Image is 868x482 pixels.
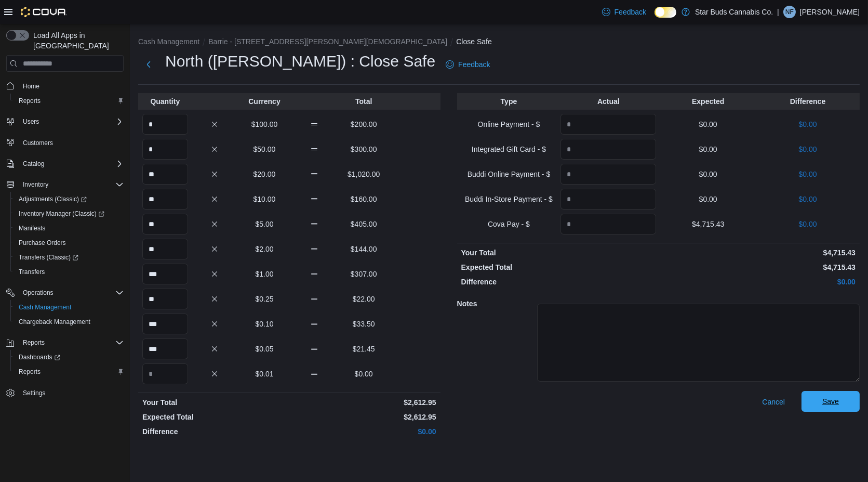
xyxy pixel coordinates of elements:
nav: An example of EuiBreadcrumbs [138,36,860,49]
p: $4,715.43 [660,219,756,229]
span: Cash Management [19,303,71,311]
p: $33.50 [341,319,386,329]
a: Reports [15,95,45,107]
span: Transfers [15,266,124,278]
span: Cash Management [15,301,124,314]
a: Cash Management [15,301,75,314]
span: Customers [23,139,53,147]
a: Purchase Orders [15,237,70,249]
p: $20.00 [242,169,287,179]
span: Adjustments (Classic) [15,193,124,205]
p: $0.00 [760,219,856,229]
p: $200.00 [341,119,386,129]
p: Quantity [142,96,188,107]
h5: Notes [457,293,535,314]
a: Transfers (Classic) [10,250,128,265]
button: Users [2,114,128,129]
p: $0.05 [242,344,287,354]
input: Quantity [142,139,188,160]
p: $0.00 [760,144,856,154]
p: $0.00 [660,119,756,129]
input: Quantity [560,189,656,210]
button: Close Safe [456,37,491,46]
button: Cash Management [138,37,199,46]
p: Cova Pay - $ [461,219,557,229]
span: Transfers (Classic) [19,253,78,262]
button: Catalog [19,158,48,170]
p: $1.00 [242,269,287,279]
span: Purchase Orders [19,239,66,247]
p: Expected [660,96,756,107]
button: Reports [2,335,128,350]
span: Users [23,118,39,126]
h1: North ([PERSON_NAME]) : Close Safe [165,51,435,72]
span: Inventory [19,178,124,191]
a: Inventory Manager (Classic) [15,207,109,220]
p: Difference [142,426,287,437]
input: Quantity [142,189,188,210]
p: Total [341,96,386,107]
p: Your Total [142,397,287,408]
div: Noah Folino [783,6,796,18]
p: Difference [461,277,657,287]
a: Dashboards [15,351,64,363]
a: Adjustments (Classic) [15,193,91,205]
button: Save [802,391,860,412]
p: [PERSON_NAME] [800,6,860,18]
p: Your Total [461,247,657,258]
span: Load All Apps in [GEOGRAPHIC_DATA] [29,30,124,51]
nav: Complex example [6,74,124,427]
input: Quantity [142,214,188,235]
a: Adjustments (Classic) [10,192,128,206]
button: Barrie - [STREET_ADDRESS][PERSON_NAME][DEMOGRAPHIC_DATA] [208,37,447,46]
p: Currency [242,96,287,107]
span: Purchase Orders [15,237,124,249]
span: Users [19,115,124,128]
span: Manifests [19,224,45,232]
span: Reports [19,368,41,376]
button: Cash Management [10,300,128,315]
p: $0.01 [242,369,287,379]
span: Settings [23,389,45,397]
button: Operations [19,286,58,299]
button: Settings [2,385,128,400]
p: $0.10 [242,319,287,329]
span: Operations [23,289,54,297]
span: Customers [19,136,124,149]
span: Adjustments (Classic) [19,195,87,203]
a: Customers [19,137,57,149]
button: Inventory [19,178,52,191]
p: Type [461,96,557,107]
p: Star Buds Cannabis Co. [695,6,773,18]
p: Expected Total [142,412,287,422]
input: Dark Mode [655,7,676,18]
p: $144.00 [341,244,386,254]
span: Dashboards [15,351,124,363]
button: Transfers [10,265,128,279]
p: $2.00 [242,244,287,254]
p: $10.00 [242,194,287,204]
span: NF [785,6,794,18]
input: Quantity [142,363,188,384]
img: Cova [21,7,67,17]
p: $2,612.95 [291,412,436,422]
span: Inventory [23,180,48,189]
p: $0.00 [341,369,386,379]
input: Quantity [560,214,656,235]
a: Reports [15,366,45,378]
input: Quantity [142,164,188,185]
button: Next [138,54,159,75]
span: Home [19,79,124,92]
input: Quantity [560,114,656,135]
a: Home [19,80,44,93]
span: Chargeback Management [19,318,90,326]
span: Cancel [762,397,785,407]
span: Inventory Manager (Classic) [15,207,124,220]
span: Reports [15,366,124,378]
p: $0.00 [660,277,856,287]
p: $2,612.95 [291,397,436,408]
input: Quantity [560,139,656,160]
span: Chargeback Management [15,316,124,328]
p: $0.00 [291,426,436,437]
span: Manifests [15,222,124,235]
